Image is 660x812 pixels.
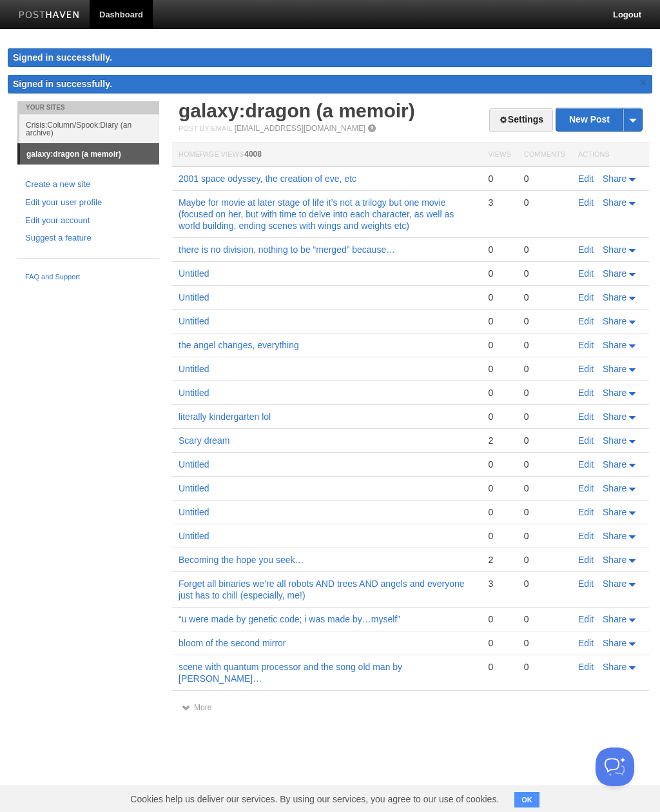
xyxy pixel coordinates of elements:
[578,507,594,517] a: Edit
[603,483,626,493] span: Share
[572,143,649,167] th: Actions
[603,638,626,648] span: Share
[13,79,112,89] span: Signed in successfully.
[603,340,626,350] span: Share
[524,613,565,625] div: 0
[488,363,510,375] div: 0
[179,388,209,398] a: Untitled
[603,579,626,589] span: Share
[524,268,565,279] div: 0
[179,292,209,302] a: Untitled
[524,292,565,303] div: 0
[578,459,594,470] a: Edit
[17,101,159,114] li: Your Sites
[603,411,626,422] span: Share
[578,483,594,493] a: Edit
[578,638,594,648] a: Edit
[179,268,209,279] a: Untitled
[524,578,565,589] div: 0
[179,124,232,132] span: Post by Email
[578,244,594,255] a: Edit
[603,388,626,398] span: Share
[578,292,594,302] a: Edit
[603,614,626,624] span: Share
[179,100,415,121] a: galaxy:dragon (a memoir)
[19,114,159,143] a: Crisis:Column/Spook:Diary (an archive)
[179,197,454,231] a: Maybe for movie at later stage of life it’s not a trilogy but one movie (focused on her, but with...
[25,272,151,283] a: FAQ and Support
[578,268,594,279] a: Edit
[179,316,209,326] a: Untitled
[488,387,510,399] div: 0
[117,786,512,812] span: Cookies help us deliver our services. By using our services, you agree to our use of cookies.
[603,292,626,302] span: Share
[488,173,510,184] div: 0
[518,143,572,167] th: Comments
[578,364,594,374] a: Edit
[556,108,642,131] a: New Post
[603,531,626,541] span: Share
[524,482,565,494] div: 0
[488,613,510,625] div: 0
[603,268,626,279] span: Share
[179,614,400,624] a: “u were made by genetic code; i was made by…myself”
[524,197,565,208] div: 0
[603,435,626,446] span: Share
[488,661,510,673] div: 0
[524,637,565,649] div: 0
[603,555,626,565] span: Share
[488,482,510,494] div: 0
[179,340,299,350] a: the angel changes, everything
[179,555,304,565] a: Becoming the hope you seek…
[488,315,510,327] div: 0
[603,364,626,374] span: Share
[488,292,510,303] div: 0
[514,792,539,807] button: OK
[488,578,510,589] div: 3
[578,662,594,672] a: Edit
[179,411,271,422] a: literally kindergarten lol
[179,579,465,600] a: Forget all binaries we’re all robots AND trees AND angels and everyone just has to chill (especia...
[578,340,594,350] a: Edit
[578,579,594,589] a: Edit
[25,232,151,245] a: Suggest a feature
[578,555,594,565] a: Edit
[179,173,356,184] a: 2001 space odyssey, the creation of eve, etc
[603,507,626,517] span: Share
[25,196,151,210] a: Edit your user profile
[637,75,649,91] a: ×
[488,244,510,255] div: 0
[488,435,510,446] div: 2
[524,459,565,470] div: 0
[182,703,211,712] a: More
[179,662,402,684] a: scene with quantum processor and the song old man by [PERSON_NAME]…
[524,435,565,446] div: 0
[179,638,286,648] a: bloom of the second mirror
[172,143,481,167] th: Homepage Views
[488,197,510,208] div: 3
[524,661,565,673] div: 0
[179,364,209,374] a: Untitled
[244,150,262,159] span: 4008
[578,388,594,398] a: Edit
[179,244,395,255] a: there is no division, nothing to be “merged” because…
[524,411,565,422] div: 0
[603,662,626,672] span: Share
[19,11,80,21] img: Posthaven-bar
[596,748,634,786] iframe: Help Scout Beacon - Open
[578,173,594,184] a: Edit
[524,387,565,399] div: 0
[524,173,565,184] div: 0
[179,459,209,470] a: Untitled
[603,197,626,208] span: Share
[481,143,517,167] th: Views
[488,554,510,566] div: 2
[488,411,510,422] div: 0
[25,214,151,228] a: Edit your account
[578,435,594,446] a: Edit
[235,124,365,133] a: [EMAIL_ADDRESS][DOMAIN_NAME]
[25,178,151,192] a: Create a new site
[524,339,565,351] div: 0
[603,244,626,255] span: Share
[20,144,159,164] a: galaxy:dragon (a memoir)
